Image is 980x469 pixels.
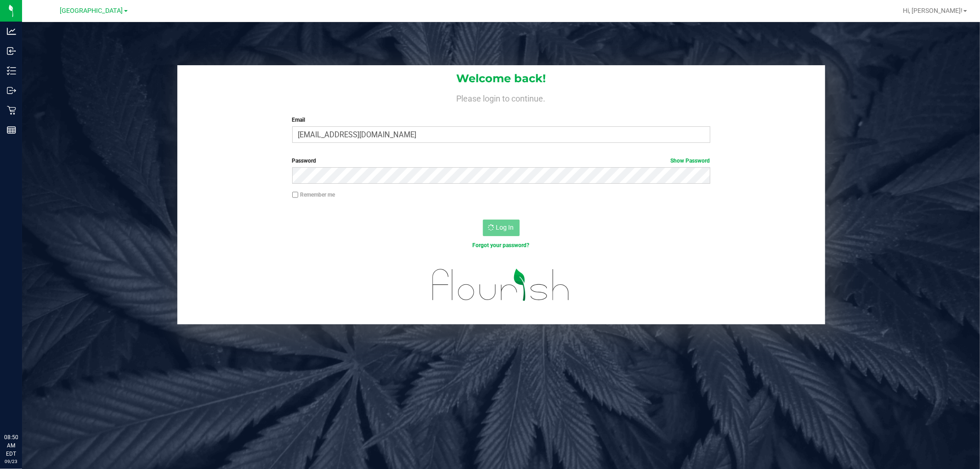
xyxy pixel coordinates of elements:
span: Hi, [PERSON_NAME]! [903,7,963,14]
inline-svg: Retail [7,106,16,115]
span: [GEOGRAPHIC_DATA] [60,7,123,15]
a: Forgot your password? [473,242,530,249]
img: flourish_logo.svg [420,259,582,311]
inline-svg: Analytics [7,27,16,36]
p: 08:50 AM EDT [4,433,18,458]
label: Remember me [292,191,335,199]
span: Log In [496,224,514,231]
span: Password [292,158,317,164]
input: Remember me [292,192,299,198]
inline-svg: Outbound [7,86,16,95]
inline-svg: Inbound [7,46,16,56]
h1: Welcome back! [177,73,825,85]
p: 09/23 [4,458,18,465]
inline-svg: Inventory [7,66,16,75]
h4: Please login to continue. [177,92,825,103]
iframe: Resource center [9,396,37,423]
inline-svg: Reports [7,125,16,135]
button: Log In [483,220,520,236]
a: Show Password [671,158,710,164]
label: Email [292,116,710,124]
